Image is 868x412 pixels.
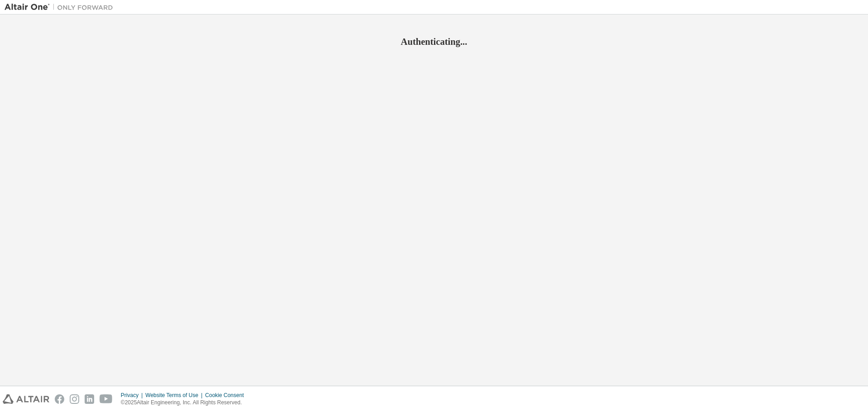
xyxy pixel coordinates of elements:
img: altair_logo.svg [3,394,49,404]
p: © 2025 Altair Engineering, Inc. All Rights Reserved. [121,399,249,407]
img: Altair One [5,3,118,12]
img: instagram.svg [70,394,79,404]
div: Website Terms of Use [145,392,205,399]
div: Cookie Consent [205,392,249,399]
div: Privacy [121,392,145,399]
img: youtube.svg [100,394,113,404]
img: linkedin.svg [85,394,94,404]
h2: Authenticating... [5,36,863,48]
img: facebook.svg [55,394,64,404]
